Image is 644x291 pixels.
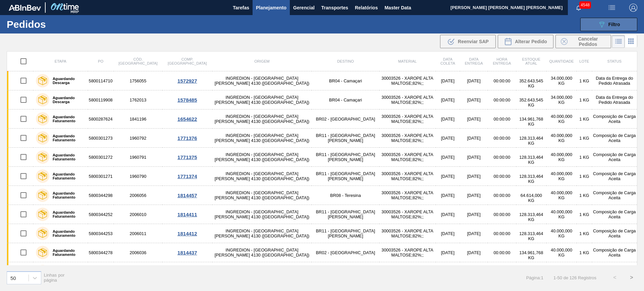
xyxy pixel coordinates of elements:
td: 5800344254 [88,262,114,281]
td: [DATE] [436,90,460,110]
td: 30003526 - XAROPE ALTA MALTOSE;82%;; [379,186,436,205]
td: 2006011 [114,224,162,243]
label: Aguardando Faturamento [49,229,85,237]
td: 1960790 [114,167,162,186]
span: Página : 1 [526,275,543,280]
td: [DATE] [436,262,460,281]
td: 34.000,000 KG [546,71,577,90]
span: 128.313,464 KG [519,174,543,184]
a: Aguardando Faturamento58003012731960792INGREDION - [GEOGRAPHIC_DATA][PERSON_NAME] 4130 ([GEOGRAPH... [7,129,637,148]
td: Composição de Carga Aceita [592,186,637,205]
td: BR11 - [GEOGRAPHIC_DATA][PERSON_NAME] [312,129,379,148]
span: Cód. [GEOGRAPHIC_DATA] [118,57,157,65]
td: BR11 - [GEOGRAPHIC_DATA][PERSON_NAME] [312,224,379,243]
td: 5800344278 [88,243,114,262]
td: 40.000,000 KG [546,224,577,243]
td: Composição de Carga Aceita [592,129,637,148]
td: 2006056 [114,186,162,205]
td: 1960791 [114,148,162,167]
td: 2006036 [114,243,162,262]
td: BR11 - [GEOGRAPHIC_DATA][PERSON_NAME] [312,167,379,186]
td: 40.000,000 KG [546,110,577,129]
td: 00:00:00 [488,224,516,243]
div: Cancelar Pedidos em Massa [555,35,611,48]
td: INGREDION - [GEOGRAPHIC_DATA][PERSON_NAME] 4130 ([GEOGRAPHIC_DATA]) [212,186,312,205]
td: 00:00:00 [488,110,516,129]
td: Composição de Carga Aceita [592,110,637,129]
button: Reenviar SAP [440,35,496,48]
span: Relatórios [355,4,378,12]
td: Data da Entrega do Pedido Atrasada [592,90,637,110]
td: 40.000,000 KG [546,205,577,224]
a: Aguardando Faturamento58003012721960791INGREDION - [GEOGRAPHIC_DATA][PERSON_NAME] 4130 ([GEOGRAPH... [7,148,637,167]
div: Visão em Lista [612,35,625,48]
div: 1771374 [163,173,211,179]
td: INGREDION - [GEOGRAPHIC_DATA][PERSON_NAME] 4130 ([GEOGRAPHIC_DATA]) [212,90,312,110]
td: 5800344298 [88,186,114,205]
span: Estoque atual [522,57,541,65]
span: Data entrega [465,57,483,65]
span: Linhas por página [44,273,65,283]
td: Composição de Carga Aceita [592,243,637,262]
div: 1572927 [163,78,211,84]
td: Composição de Carga Aceita [592,148,637,167]
label: Aguardando Faturamento [49,248,85,257]
td: 30003526 - XAROPE ALTA MALTOSE;82%;; [379,167,436,186]
span: 128.313,464 KG [519,231,543,241]
div: 50 [10,275,16,281]
span: Alterar Pedido [515,39,547,44]
span: 128.313,464 KG [519,155,543,165]
button: Alterar Pedido [498,35,553,48]
td: BR04 - Camaçari [312,71,379,90]
span: Master Data [384,4,411,12]
button: Notificações [568,3,589,12]
td: 5800344252 [88,205,114,224]
td: 30003526 - XAROPE ALTA MALTOSE;82%;; [379,224,436,243]
td: [DATE] [460,148,488,167]
td: 30003526 - XAROPE ALTA MALTOSE;82%;; [379,243,436,262]
td: 2006012 [114,262,162,281]
a: Aguardando Faturamento58003442542006012INGREDION - [GEOGRAPHIC_DATA][PERSON_NAME] 4130 ([GEOGRAPH... [7,262,637,281]
td: [DATE] [436,224,460,243]
td: 00:00:00 [488,262,516,281]
label: Aguardando Descarga [49,96,85,104]
td: Composição de Carga Aceita [592,262,637,281]
button: Filtro [580,18,637,31]
td: [DATE] [436,71,460,90]
div: 1771376 [163,135,211,141]
td: 5800301272 [88,148,114,167]
button: < [606,269,623,286]
span: Cancelar Pedidos [570,36,606,47]
span: Gerencial [293,4,315,12]
td: [DATE] [460,167,488,186]
td: 1 KG [577,110,592,129]
td: 1 KG [577,148,592,167]
td: 30003526 - XAROPE ALTA MALTOSE;82%;; [379,110,436,129]
a: Aguardando Faturamento58003012711960790INGREDION - [GEOGRAPHIC_DATA][PERSON_NAME] 4130 ([GEOGRAPH... [7,167,637,186]
td: [DATE] [460,224,488,243]
td: [DATE] [436,167,460,186]
td: INGREDION - [GEOGRAPHIC_DATA][PERSON_NAME] 4130 ([GEOGRAPHIC_DATA]) [212,167,312,186]
td: 2006010 [114,205,162,224]
a: Aguardando Faturamento58003442522006010INGREDION - [GEOGRAPHIC_DATA][PERSON_NAME] 4130 ([GEOGRAPH... [7,205,637,224]
td: 40.000,000 KG [546,243,577,262]
td: 40.000,000 KG [546,167,577,186]
td: 1756055 [114,71,162,90]
td: INGREDION - [GEOGRAPHIC_DATA][PERSON_NAME] 4130 ([GEOGRAPHIC_DATA]) [212,129,312,148]
td: 1 KG [577,243,592,262]
td: Composição de Carga Aceita [592,167,637,186]
td: 5800114710 [88,71,114,90]
td: BR08 - Teresina [312,186,379,205]
td: 30003526 - XAROPE ALTA MALTOSE;82%;; [379,148,436,167]
div: Visão em Cards [625,35,637,48]
td: 5800119908 [88,90,114,110]
td: [DATE] [460,205,488,224]
td: INGREDION - [GEOGRAPHIC_DATA][PERSON_NAME] 4130 ([GEOGRAPHIC_DATA]) [212,224,312,243]
div: 1771375 [163,154,211,160]
label: Aguardando Faturamento [49,115,85,123]
span: Planejamento [256,4,286,12]
img: TNhmsLtSVTkK8tSr43FrP2fwEKptu5GPRR3wAAAABJRU5ErkJggg== [9,5,41,11]
div: 1814411 [163,212,211,217]
td: 5800301273 [88,129,114,148]
td: 1 KG [577,262,592,281]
